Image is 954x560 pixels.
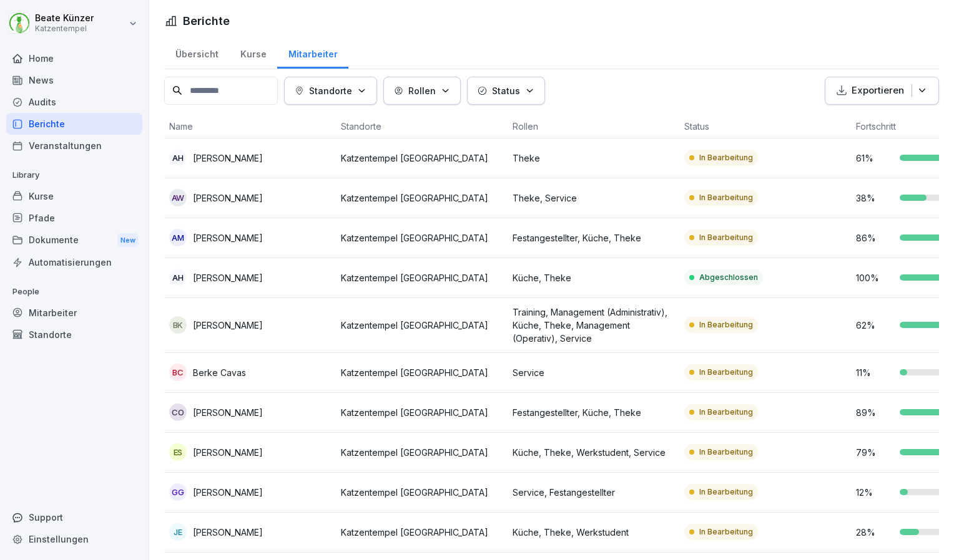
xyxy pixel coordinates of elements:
[856,152,893,165] p: 61 %
[6,506,142,528] div: Support
[467,77,545,105] button: Status
[169,316,187,334] div: BK
[341,446,503,459] p: Katzentempel [GEOGRAPHIC_DATA]
[193,486,263,499] p: [PERSON_NAME]
[193,231,263,244] p: [PERSON_NAME]
[699,486,753,498] p: In Bearbeitung
[229,37,277,69] a: Kurse
[169,364,187,381] div: BC
[193,526,263,539] p: [PERSON_NAME]
[383,77,461,105] button: Rollen
[852,84,904,98] p: Exportieren
[6,528,142,550] a: Einstellungen
[193,446,263,459] p: [PERSON_NAME]
[699,152,753,163] p: In Bearbeitung
[6,207,142,229] a: Pfade
[341,152,503,165] p: Katzentempel [GEOGRAPHIC_DATA]
[336,115,508,138] th: Standorte
[193,319,263,332] p: [PERSON_NAME]
[856,526,893,539] p: 28 %
[341,191,503,205] p: Katzentempel [GEOGRAPHIC_DATA]
[193,406,263,419] p: [PERSON_NAME]
[513,306,674,345] p: Training, Management (Administrativ), Küche, Theke, Management (Operativ), Service
[679,115,851,138] th: Status
[508,115,679,138] th: Rollen
[513,271,674,284] p: Küche, Theke
[341,406,503,419] p: Katzentempel [GEOGRAPHIC_DATA]
[284,77,377,105] button: Standorte
[6,135,142,157] a: Veranstaltungen
[856,319,893,332] p: 62 %
[513,486,674,499] p: Service, Festangestellter
[169,229,187,246] div: AM
[513,366,674,379] p: Service
[277,37,348,69] a: Mitarbeiter
[341,526,503,539] p: Katzentempel [GEOGRAPHIC_DATA]
[193,271,263,284] p: [PERSON_NAME]
[6,251,142,273] a: Automatisierungen
[6,229,142,252] div: Dokumente
[193,191,263,205] p: [PERSON_NAME]
[164,37,229,69] a: Übersicht
[183,12,230,29] h1: Berichte
[513,152,674,165] p: Theke
[6,282,142,302] p: People
[699,407,753,418] p: In Bearbeitung
[6,185,142,207] a: Kurse
[6,324,142,345] a: Standorte
[6,47,142,69] a: Home
[6,229,142,252] a: DokumenteNew
[825,77,939,105] button: Exportieren
[169,443,187,461] div: ES
[164,115,336,138] th: Name
[35,24,94,33] p: Katzentempel
[699,319,753,331] p: In Bearbeitung
[856,231,893,244] p: 86 %
[169,523,187,541] div: JE
[856,406,893,419] p: 89 %
[699,526,753,538] p: In Bearbeitung
[6,113,142,135] a: Berichte
[341,486,503,499] p: Katzentempel [GEOGRAPHIC_DATA]
[856,366,893,379] p: 11 %
[699,367,753,378] p: In Bearbeitung
[513,231,674,244] p: Festangestellter, Küche, Theke
[169,403,187,421] div: CO
[408,84,436,97] p: Rollen
[856,191,893,205] p: 38 %
[513,406,674,419] p: Festangestellter, Küche, Theke
[341,271,503,284] p: Katzentempel [GEOGRAPHIC_DATA]
[6,69,142,91] a: News
[699,272,758,283] p: Abgeschlossen
[513,446,674,459] p: Küche, Theke, Werkstudent, Service
[6,302,142,324] a: Mitarbeiter
[6,91,142,113] a: Audits
[513,526,674,539] p: Küche, Theke, Werkstudent
[341,319,503,332] p: Katzentempel [GEOGRAPHIC_DATA]
[169,189,187,206] div: AW
[856,271,893,284] p: 100 %
[117,233,139,248] div: New
[513,191,674,205] p: Theke, Service
[35,13,94,24] p: Beate Künzer
[856,486,893,499] p: 12 %
[341,366,503,379] p: Katzentempel [GEOGRAPHIC_DATA]
[856,446,893,459] p: 79 %
[193,152,263,165] p: [PERSON_NAME]
[699,232,753,243] p: In Bearbeitung
[341,231,503,244] p: Katzentempel [GEOGRAPHIC_DATA]
[492,84,520,97] p: Status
